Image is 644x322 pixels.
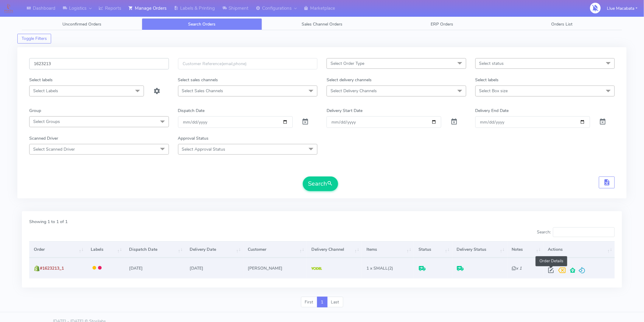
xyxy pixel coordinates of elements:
[185,258,243,278] td: [DATE]
[33,146,75,152] span: Select Scanned Driver
[452,241,507,258] th: Delivery Status: activate to sort column ascending
[29,219,68,225] label: Showing 1 to 1 of 1
[29,77,53,83] label: Select labels
[507,241,544,258] th: Notes: activate to sort column ascending
[40,265,64,271] span: #1623213_1
[243,241,307,258] th: Customer: activate to sort column ascending
[414,241,452,258] th: Status: activate to sort column ascending
[178,58,318,69] input: Customer Reference(email,phone)
[62,21,101,27] span: Unconfirmed Orders
[29,58,169,69] input: Order Id
[124,241,185,258] th: Dispatch Date: activate to sort column ascending
[603,2,642,15] button: Llue Macabata
[22,18,622,30] ul: Tabs
[185,241,243,258] th: Delivery Date: activate to sort column ascending
[182,146,226,152] span: Select Approval Status
[543,241,615,258] th: Actions: activate to sort column ascending
[29,107,41,114] label: Group
[34,265,40,271] img: shopify.png
[362,241,414,258] th: Items: activate to sort column ascending
[33,119,60,124] span: Select Groups
[479,88,508,94] span: Select Box size
[331,61,364,66] span: Select Order Type
[475,77,499,83] label: Select labels
[124,258,185,278] td: [DATE]
[475,107,509,114] label: Delivery End Date
[366,265,388,271] span: 1 x SMALL
[551,21,573,27] span: Orders List
[331,88,377,94] span: Select Delivery Channels
[537,227,615,237] label: Search:
[29,135,58,142] label: Scanned Driver
[317,297,327,308] a: 1
[182,88,223,94] span: Select Sales Channels
[243,258,307,278] td: [PERSON_NAME]
[178,107,205,114] label: Dispatch Date
[311,267,322,270] img: Yodel
[29,241,86,258] th: Order: activate to sort column ascending
[302,21,342,27] span: Sales Channel Orders
[431,21,453,27] span: ERP Orders
[33,88,58,94] span: Select Labels
[178,77,218,83] label: Select sales channels
[307,241,362,258] th: Delivery Channel: activate to sort column ascending
[86,241,124,258] th: Labels: activate to sort column ascending
[327,77,372,83] label: Select delivery channels
[188,21,216,27] span: Search Orders
[178,135,209,142] label: Approval Status
[512,265,522,271] i: x 1
[553,227,615,237] input: Search:
[17,34,51,44] button: Toggle Filters
[366,265,393,271] span: (2)
[327,107,362,114] label: Delivery Start Date
[303,177,338,191] button: Search
[479,61,504,66] span: Select status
